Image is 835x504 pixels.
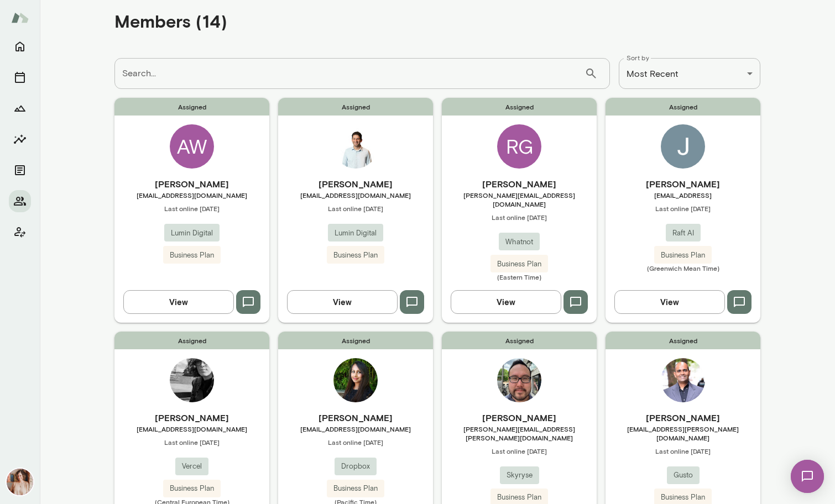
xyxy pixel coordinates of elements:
[9,97,31,119] button: Growth Plan
[627,53,649,62] label: Sort by
[114,177,269,191] h6: [PERSON_NAME]
[333,124,378,169] img: Payam Nael
[654,492,712,503] span: Business Plan
[606,177,760,191] h6: [PERSON_NAME]
[614,290,725,313] button: View
[170,358,214,402] img: Bel Curcio
[490,259,548,270] span: Business Plan
[114,204,269,213] span: Last online [DATE]
[278,411,433,424] h6: [PERSON_NAME]
[114,438,269,447] span: Last online [DATE]
[606,411,760,424] h6: [PERSON_NAME]
[606,98,760,116] span: Assigned
[163,250,221,261] span: Business Plan
[606,424,760,442] span: [EMAIL_ADDRESS][PERSON_NAME][DOMAIN_NAME]
[9,128,31,150] button: Insights
[114,191,269,200] span: [EMAIL_ADDRESS][DOMAIN_NAME]
[287,290,398,313] button: View
[606,447,760,455] span: Last online [DATE]
[9,221,31,243] button: Client app
[114,332,269,349] span: Assigned
[327,250,384,261] span: Business Plan
[667,470,700,481] span: Gusto
[278,204,433,213] span: Last online [DATE]
[278,98,433,116] span: Assigned
[606,264,760,272] span: (Greenwich Mean Time)
[328,228,383,239] span: Lumin Digital
[490,492,548,503] span: Business Plan
[175,461,208,472] span: Vercel
[278,191,433,200] span: [EMAIL_ADDRESS][DOMAIN_NAME]
[9,35,31,57] button: Home
[114,424,269,433] span: [EMAIL_ADDRESS][DOMAIN_NAME]
[661,358,705,402] img: Lux Nagarajan
[114,11,227,32] h4: Members (14)
[278,332,433,349] span: Assigned
[442,98,597,116] span: Assigned
[164,228,220,239] span: Lumin Digital
[606,204,760,213] span: Last online [DATE]
[606,191,760,200] span: [EMAIL_ADDRESS]
[9,66,31,88] button: Sessions
[442,191,597,208] span: [PERSON_NAME][EMAIL_ADDRESS][DOMAIN_NAME]
[499,237,540,248] span: Whatnot
[442,411,597,424] h6: [PERSON_NAME]
[619,58,760,89] div: Most Recent
[661,124,705,169] img: Jack Taylor
[11,7,29,28] img: Mento
[7,469,33,495] img: Nancy Alsip
[163,483,221,494] span: Business Plan
[114,98,269,116] span: Assigned
[500,470,539,481] span: Skyryse
[9,159,31,181] button: Documents
[442,332,597,349] span: Assigned
[442,213,597,222] span: Last online [DATE]
[442,177,597,191] h6: [PERSON_NAME]
[9,190,31,212] button: Members
[442,272,597,281] span: (Eastern Time)
[497,124,541,169] div: RG
[278,424,433,433] span: [EMAIL_ADDRESS][DOMAIN_NAME]
[497,358,541,402] img: George Evans
[606,332,760,349] span: Assigned
[335,461,377,472] span: Dropbox
[278,177,433,191] h6: [PERSON_NAME]
[170,124,214,169] div: AW
[278,438,433,447] span: Last online [DATE]
[442,424,597,442] span: [PERSON_NAME][EMAIL_ADDRESS][PERSON_NAME][DOMAIN_NAME]
[451,290,561,313] button: View
[114,411,269,424] h6: [PERSON_NAME]
[327,483,384,494] span: Business Plan
[333,358,378,402] img: Harsha Aravindakshan
[654,250,712,261] span: Business Plan
[123,290,234,313] button: View
[442,447,597,455] span: Last online [DATE]
[666,228,701,239] span: Raft AI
